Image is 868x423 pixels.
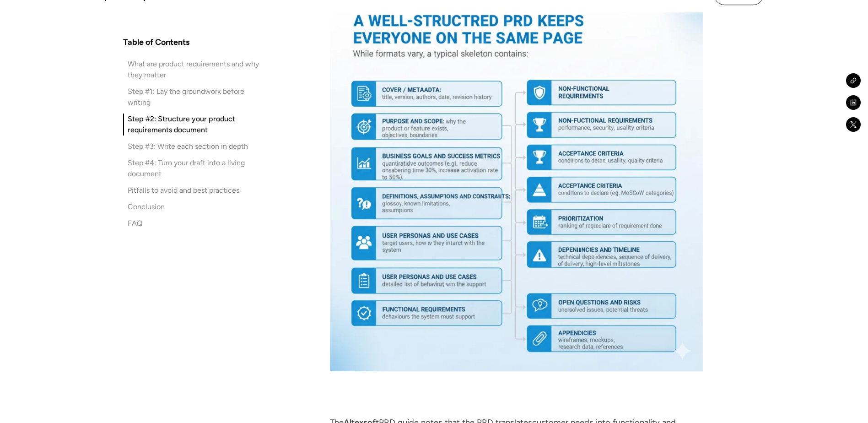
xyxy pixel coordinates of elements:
div: What are product requirements and why they matter [128,59,268,81]
a: Step #3: Write each section in depth [123,141,268,152]
div: Step #4: Turn your draft into a living document [128,157,268,179]
div: Step #1: Lay the groundwork before writing [128,86,268,108]
h4: Table of Contents [123,37,189,48]
div: Step #2: Structure your product requirements document [128,114,268,136]
a: Pitfalls to avoid and best practices [123,185,268,196]
div: Step #3: Write each section in depth [128,141,248,152]
div: Pitfalls to avoid and best practices [128,185,239,196]
div: Conclusion [128,201,165,212]
a: Step #1: Lay the groundwork before writing [123,86,268,108]
a: FAQ [123,218,268,229]
a: Step #4: Turn your draft into a living document [123,157,268,179]
div: FAQ [128,218,142,229]
a: Conclusion [123,201,268,212]
a: What are product requirements and why they matter [123,59,268,81]
a: Step #2: Structure your product requirements document [123,114,268,136]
